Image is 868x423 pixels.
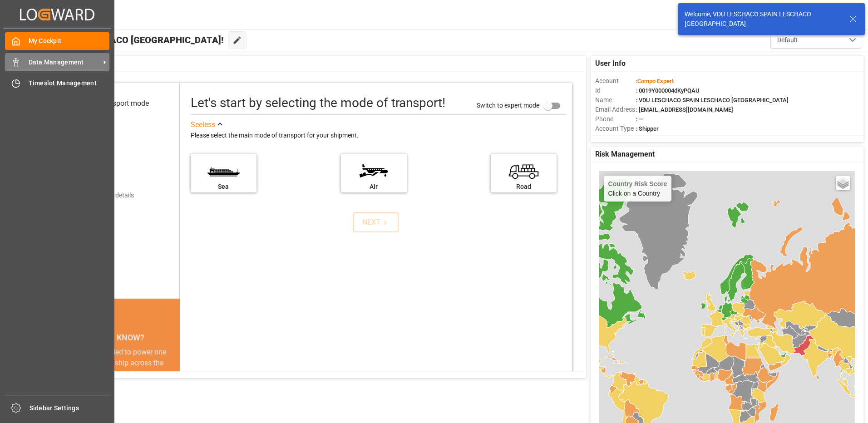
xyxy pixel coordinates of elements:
span: Email Address [595,105,636,114]
span: : VDU LESCHACO SPAIN LESCHACO [GEOGRAPHIC_DATA] [636,97,789,103]
span: Account [595,76,636,86]
span: Risk Management [595,149,655,160]
span: Id [595,86,636,95]
button: NEXT [353,212,399,232]
span: : [EMAIL_ADDRESS][DOMAIN_NAME] [636,106,733,113]
span: Account Type [595,124,636,133]
button: next slide / item [167,347,180,423]
div: Please select the main mode of transport for your shipment. [191,130,566,141]
span: Default [777,35,798,45]
span: : — [636,116,643,123]
div: Add shipping details [77,191,134,200]
span: My Cockpit [29,36,110,46]
div: See less [191,119,215,130]
a: Timeslot Management [5,74,109,92]
span: : 0019Y000004dKyPQAU [636,87,700,94]
span: Timeslot Management [29,79,110,88]
a: Layers [836,176,850,190]
a: My Cockpit [5,32,109,50]
span: Sidebar Settings [30,403,111,413]
span: Compo Expert [637,78,674,84]
span: : Shipper [636,125,659,132]
div: Welcome, VDU LESCHACO SPAIN LESCHACO [GEOGRAPHIC_DATA] [685,10,841,29]
span: Phone [595,114,636,124]
div: Click on a Country [608,180,667,197]
span: Hello VDU LESCHACO [GEOGRAPHIC_DATA]! [38,31,224,49]
div: Air [345,182,402,192]
span: Switch to expert mode [477,101,539,108]
div: NEXT [362,217,390,228]
span: : [636,78,674,84]
button: open menu [770,31,861,49]
div: Let's start by selecting the mode of transport! [191,93,445,113]
h4: Country Risk Score [608,180,667,187]
span: User Info [595,58,626,69]
div: Sea [195,182,252,192]
span: Data Management [29,58,100,67]
span: Name [595,95,636,105]
div: Road [495,182,552,192]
